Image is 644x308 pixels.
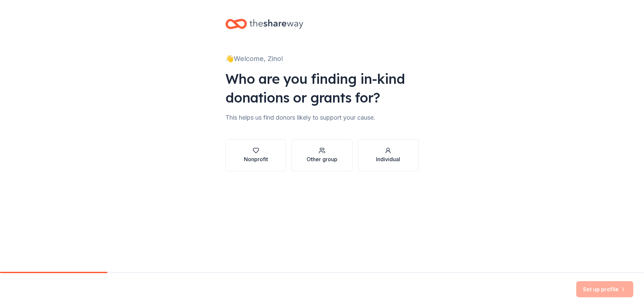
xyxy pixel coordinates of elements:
div: Nonprofit [244,155,268,163]
div: 👋 Welcome, Zino! [225,53,419,64]
button: Individual [358,139,419,171]
button: Nonprofit [225,139,286,171]
div: Individual [376,155,400,163]
div: Who are you finding in-kind donations or grants for? [225,69,419,107]
div: This helps us find donors likely to support your cause. [225,112,419,123]
button: Other group [291,139,352,171]
div: Other group [307,155,337,163]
